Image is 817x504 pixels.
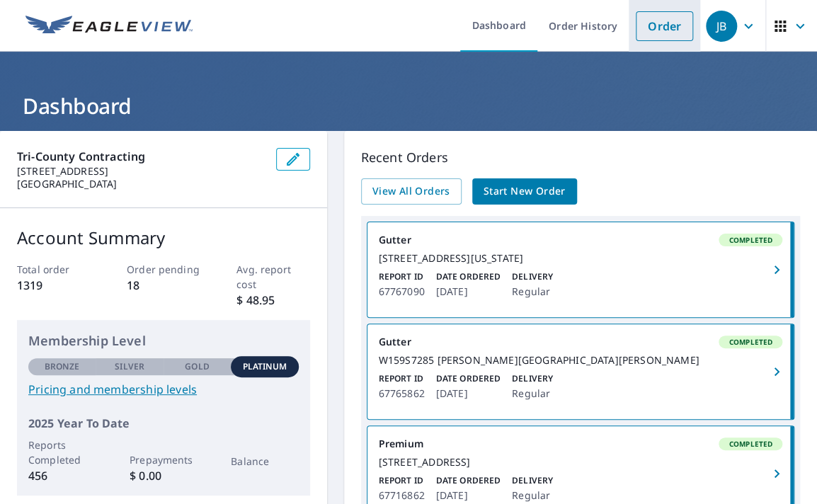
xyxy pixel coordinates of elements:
[25,16,193,37] img: EV Logo
[436,474,501,487] p: Date Ordered
[130,467,197,484] p: $ 0.00
[17,178,265,190] p: [GEOGRAPHIC_DATA]
[484,183,566,200] span: Start New Order
[436,283,501,300] p: [DATE]
[379,283,425,300] p: 67767090
[472,178,577,205] a: Start New Order
[379,474,425,487] p: Report ID
[379,437,782,450] div: Premium
[720,235,781,245] span: Completed
[127,262,200,277] p: Order pending
[379,354,782,367] div: W159S7285 [PERSON_NAME][GEOGRAPHIC_DATA][PERSON_NAME]
[720,439,781,449] span: Completed
[28,331,299,350] p: Membership Level
[379,456,782,469] div: [STREET_ADDRESS]
[115,360,144,373] p: Silver
[379,336,782,348] div: Gutter
[379,487,425,504] p: 67716862
[45,360,80,373] p: Bronze
[512,270,553,283] p: Delivery
[28,437,96,467] p: Reports Completed
[379,252,782,265] div: [STREET_ADDRESS][US_STATE]
[436,372,501,385] p: Date Ordered
[185,360,209,373] p: Gold
[17,165,265,178] p: [STREET_ADDRESS]
[28,467,96,484] p: 456
[28,415,299,432] p: 2025 Year To Date
[706,11,737,42] div: JB
[236,292,309,309] p: $ 48.95
[28,381,299,398] a: Pricing and membership levels
[512,283,553,300] p: Regular
[242,360,287,373] p: Platinum
[367,324,794,419] a: GutterCompletedW159S7285 [PERSON_NAME][GEOGRAPHIC_DATA][PERSON_NAME]Report ID67765862Date Ordered...
[17,91,800,120] h1: Dashboard
[236,262,309,292] p: Avg. report cost
[367,222,794,317] a: GutterCompleted[STREET_ADDRESS][US_STATE]Report ID67767090Date Ordered[DATE]DeliveryRegular
[17,262,90,277] p: Total order
[379,270,425,283] p: Report ID
[17,148,265,165] p: Tri-County Contracting
[512,385,553,402] p: Regular
[361,148,800,167] p: Recent Orders
[127,277,200,294] p: 18
[512,372,553,385] p: Delivery
[379,234,782,246] div: Gutter
[436,270,501,283] p: Date Ordered
[436,487,501,504] p: [DATE]
[361,178,462,205] a: View All Orders
[130,452,197,467] p: Prepayments
[512,474,553,487] p: Delivery
[379,385,425,402] p: 67765862
[379,372,425,385] p: Report ID
[372,183,450,200] span: View All Orders
[636,11,693,41] a: Order
[720,337,781,347] span: Completed
[231,454,298,469] p: Balance
[17,225,310,251] p: Account Summary
[436,385,501,402] p: [DATE]
[17,277,90,294] p: 1319
[512,487,553,504] p: Regular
